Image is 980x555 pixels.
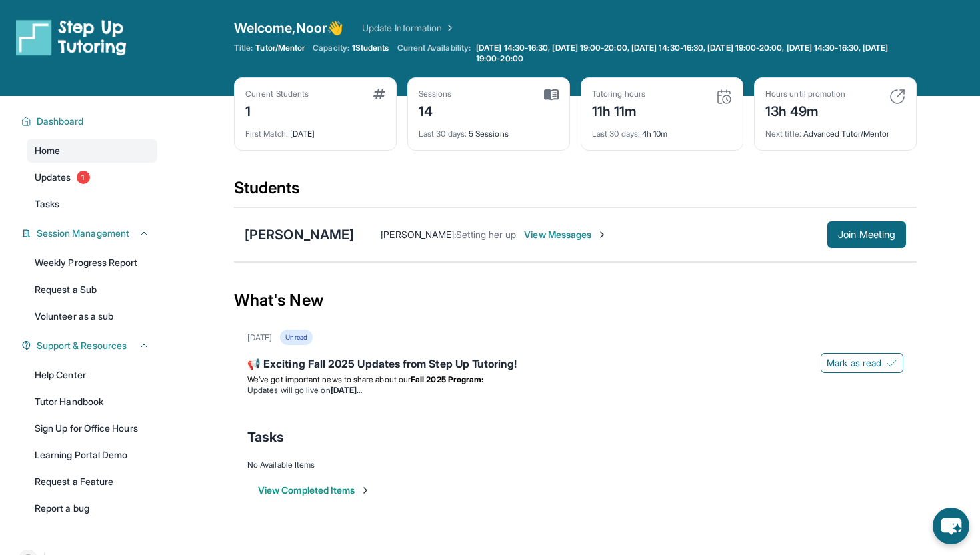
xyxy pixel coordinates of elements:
[245,89,309,99] div: Current Students
[456,229,516,240] span: Setting her up
[31,339,149,352] button: Support & Resources
[247,428,284,446] span: Tasks
[280,330,312,345] div: Unread
[362,21,455,35] a: Update Information
[887,358,897,368] img: Mark as read
[827,356,881,370] span: Mark as read
[544,89,559,101] img: card
[77,171,90,184] span: 1
[35,197,59,211] span: Tasks
[234,19,343,37] span: Welcome, Noor 👋
[35,144,60,157] span: Home
[827,221,906,248] button: Join Meeting
[765,129,801,139] span: Next title :
[419,129,467,139] span: Last 30 days :
[331,385,362,395] strong: [DATE]
[411,374,483,384] strong: Fall 2025 Program:
[765,121,905,139] div: Advanced Tutor/Mentor
[234,43,253,53] span: Title:
[442,21,455,35] img: Chevron Right
[245,129,288,139] span: First Match :
[234,177,917,207] div: Students
[419,89,452,99] div: Sessions
[27,443,157,467] a: Learning Portal Demo
[419,99,452,121] div: 14
[35,171,71,184] span: Updates
[27,251,157,275] a: Weekly Progress Report
[473,43,917,64] a: [DATE] 14:30-16:30, [DATE] 19:00-20:00, [DATE] 14:30-16:30, [DATE] 19:00-20:00, [DATE] 14:30-16:3...
[245,225,354,244] div: [PERSON_NAME]
[397,43,471,64] span: Current Availability:
[247,332,272,343] div: [DATE]
[27,496,157,520] a: Report a bug
[352,43,389,53] span: 1 Students
[234,271,917,330] div: What's New
[419,121,559,139] div: 5 Sessions
[245,99,309,121] div: 1
[37,115,84,128] span: Dashboard
[933,508,969,544] button: chat-button
[765,99,845,121] div: 13h 49m
[27,192,157,216] a: Tasks
[313,43,349,53] span: Capacity:
[476,43,914,64] span: [DATE] 14:30-16:30, [DATE] 19:00-20:00, [DATE] 14:30-16:30, [DATE] 19:00-20:00, [DATE] 14:30-16:3...
[247,460,903,470] div: No Available Items
[838,231,895,239] span: Join Meeting
[31,227,149,240] button: Session Management
[255,43,305,53] span: Tutor/Mentor
[27,304,157,328] a: Volunteer as a sub
[27,470,157,494] a: Request a Feature
[27,139,157,163] a: Home
[821,353,903,373] button: Mark as read
[524,228,607,241] span: View Messages
[37,227,129,240] span: Session Management
[592,89,645,99] div: Tutoring hours
[27,390,157,414] a: Tutor Handbook
[27,416,157,440] a: Sign Up for Office Hours
[592,99,645,121] div: 11h 11m
[247,385,903,396] li: Updates will go live on
[27,277,157,302] a: Request a Sub
[765,89,845,99] div: Hours until promotion
[247,356,903,374] div: 📢 Exciting Fall 2025 Updates from Step Up Tutoring!
[258,484,371,497] button: View Completed Items
[889,89,905,105] img: card
[16,19,127,56] img: logo
[245,121,385,139] div: [DATE]
[716,89,732,105] img: card
[27,165,157,189] a: Updates1
[592,129,640,139] span: Last 30 days :
[31,115,149,128] button: Dashboard
[592,121,732,139] div: 4h 10m
[373,89,385,99] img: card
[381,229,456,240] span: [PERSON_NAME] :
[247,374,411,384] span: We’ve got important news to share about our
[37,339,127,352] span: Support & Resources
[27,363,157,387] a: Help Center
[597,229,607,240] img: Chevron-Right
